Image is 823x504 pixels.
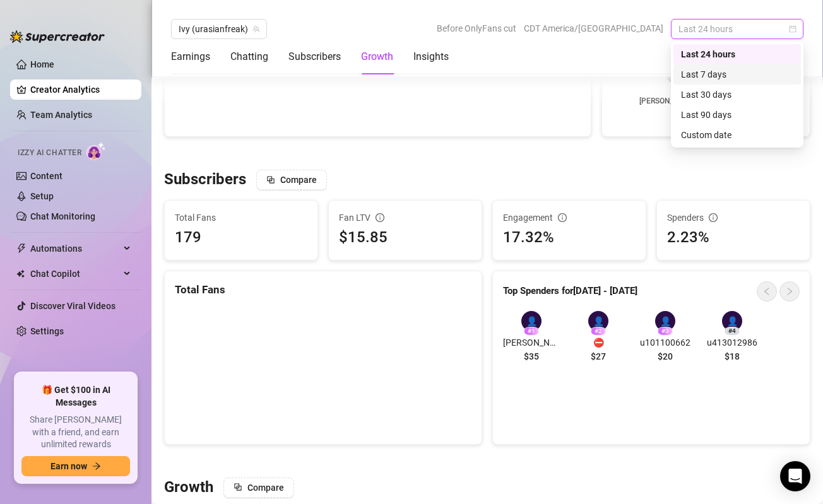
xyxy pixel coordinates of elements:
div: Last 7 days [681,67,793,81]
div: Last 90 days [673,105,801,125]
a: Discover Viral Videos [30,301,115,311]
span: Automations [30,238,120,259]
span: [PERSON_NAME] [503,336,560,349]
span: calendar [789,25,796,33]
div: 👤 [588,311,608,331]
span: 🎁 Get $100 in AI Messages [21,384,130,409]
article: Top Spenders for [DATE] - [DATE] [503,284,637,299]
span: Total Fans [175,211,307,225]
span: arrow-right [92,462,101,471]
span: block [266,175,275,184]
span: Compare [280,175,317,185]
div: 17.32% [503,226,636,250]
div: Total Fans [175,281,471,298]
div: Open Intercom Messenger [780,461,810,491]
span: thunderbolt [16,243,27,254]
text: [PERSON_NAME] [640,97,698,105]
div: 179 [175,226,201,250]
span: CDT America/[GEOGRAPHIC_DATA] [524,19,663,38]
div: 2.23% [667,226,800,250]
div: # 1 [524,327,539,336]
span: Last 24 hours [678,20,796,38]
button: Compare [256,170,327,190]
span: Earn now [50,461,87,471]
h3: Subscribers [164,170,246,190]
span: u413012986 [704,336,761,349]
a: Chat Monitoring [30,211,95,221]
div: 👤 [722,311,742,331]
div: Last 24 hours [673,44,801,64]
button: Compare [223,478,294,498]
div: $15.85 [339,226,471,250]
span: Share [PERSON_NAME] with a friend, and earn unlimited rewards [21,414,130,451]
a: Setup [30,191,54,201]
div: 👤 [521,311,542,331]
div: Spenders [667,211,800,225]
div: Subscribers [288,49,341,64]
div: Insights [413,49,449,64]
span: $35 [524,349,539,363]
div: Last 24 hours [681,47,793,61]
a: Team Analytics [30,110,92,120]
div: # 2 [591,327,606,336]
img: Chat Copilot [16,269,25,278]
a: Content [30,171,62,181]
div: Last 7 days [673,64,801,85]
div: 👤 [655,311,675,331]
span: Chat Copilot [30,264,120,284]
div: Last 90 days [681,108,793,122]
span: u101100662 [637,336,694,349]
span: ⛔ [570,336,627,349]
img: AI Chatter [86,142,106,160]
button: Earn nowarrow-right [21,456,130,476]
div: Last 30 days [673,85,801,105]
a: Settings [30,326,64,336]
div: Growth [361,49,393,64]
div: # 3 [658,327,673,336]
div: Earnings [171,49,210,64]
a: Creator Analytics [30,79,131,100]
span: info-circle [558,213,567,222]
span: Izzy AI Chatter [18,147,81,159]
div: Custom date [673,125,801,145]
span: $20 [658,349,673,363]
span: info-circle [709,213,718,222]
span: Ivy (urasianfreak) [179,20,259,38]
span: team [252,25,260,33]
img: logo-BBDzfeDw.svg [10,30,105,43]
div: Engagement [503,211,636,225]
div: Last 30 days [681,88,793,102]
span: Before OnlyFans cut [437,19,516,38]
div: Fan LTV [339,211,471,225]
div: Custom date [681,128,793,142]
a: Home [30,59,54,69]
span: Compare [247,483,284,493]
h3: Growth [164,478,213,498]
div: # 4 [725,327,740,336]
span: $18 [725,349,740,363]
span: info-circle [376,213,384,222]
span: block [234,483,242,491]
div: Chatting [230,49,268,64]
span: $27 [591,349,606,363]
